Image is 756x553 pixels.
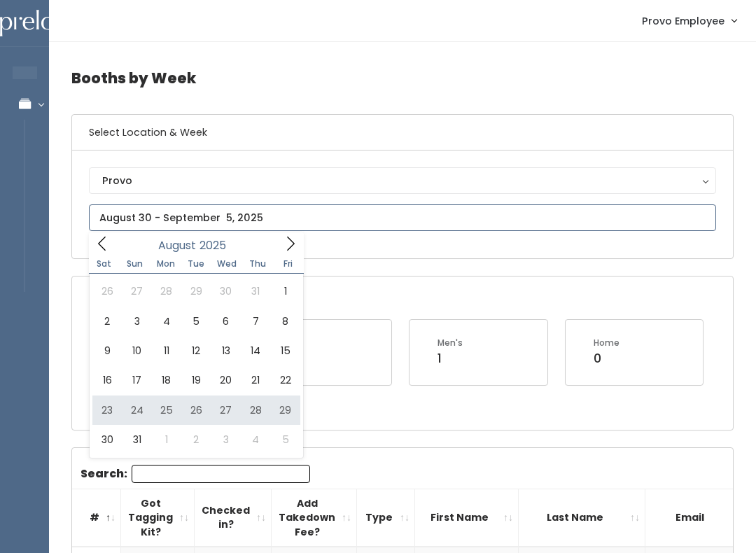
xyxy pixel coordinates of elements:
span: Wed [211,260,242,268]
span: August 2, 2025 [92,307,122,336]
th: Got Tagging Kit?: activate to sort column ascending [121,489,195,547]
span: July 26, 2025 [92,276,122,306]
span: August 29, 2025 [270,395,300,425]
span: Tue [181,260,211,268]
label: Search: [80,465,310,483]
span: Mon [150,260,181,268]
div: 0 [594,349,619,367]
span: August 9, 2025 [92,336,122,365]
span: August 28, 2025 [241,395,270,425]
span: August 17, 2025 [122,365,151,395]
div: Provo [102,173,703,188]
th: Add Takedown Fee?: activate to sort column ascending [272,489,357,547]
span: Provo Employee [642,13,724,29]
span: September 4, 2025 [241,425,270,454]
span: August 1, 2025 [270,276,300,306]
span: July 29, 2025 [181,276,211,306]
div: Home [594,337,619,349]
input: August 30 - September 5, 2025 [89,204,716,231]
input: Year [196,237,238,254]
span: August 14, 2025 [241,336,270,365]
div: 1 [437,349,463,367]
span: August 27, 2025 [211,395,241,425]
span: August 26, 2025 [181,395,211,425]
span: August 5, 2025 [181,307,211,336]
span: September 3, 2025 [211,425,241,454]
input: Search: [132,465,310,483]
span: August 19, 2025 [181,365,211,395]
span: July 28, 2025 [152,276,181,306]
th: Type: activate to sort column ascending [357,489,415,547]
span: August 11, 2025 [152,336,181,365]
span: July 31, 2025 [241,276,270,306]
span: August 10, 2025 [122,336,151,365]
button: Provo [89,167,716,194]
span: August 20, 2025 [211,365,241,395]
span: Sat [89,260,120,268]
span: August 30, 2025 [92,425,122,454]
span: August 6, 2025 [211,307,241,336]
span: August 24, 2025 [122,395,151,425]
span: July 27, 2025 [122,276,151,306]
span: August 8, 2025 [270,307,300,336]
th: First Name: activate to sort column ascending [415,489,519,547]
h4: Booths by Week [71,59,734,97]
span: August 31, 2025 [122,425,151,454]
th: Email: activate to sort column ascending [645,489,749,547]
th: #: activate to sort column descending [72,489,121,547]
span: Sun [120,260,150,268]
span: July 30, 2025 [211,276,241,306]
span: Thu [242,260,273,268]
span: August 23, 2025 [92,395,122,425]
span: August 18, 2025 [152,365,181,395]
span: August 3, 2025 [122,307,151,336]
span: August 22, 2025 [270,365,300,395]
span: August 25, 2025 [152,395,181,425]
span: August [158,240,196,251]
span: Fri [273,260,304,268]
span: August 4, 2025 [152,307,181,336]
span: August 13, 2025 [211,336,241,365]
span: September 1, 2025 [152,425,181,454]
th: Last Name: activate to sort column ascending [519,489,645,547]
span: August 21, 2025 [241,365,270,395]
span: August 16, 2025 [92,365,122,395]
span: August 7, 2025 [241,307,270,336]
h6: Select Location & Week [72,115,733,150]
span: September 2, 2025 [181,425,211,454]
span: August 15, 2025 [270,336,300,365]
th: Checked in?: activate to sort column ascending [195,489,272,547]
span: August 12, 2025 [181,336,211,365]
span: September 5, 2025 [270,425,300,454]
a: Provo Employee [628,6,750,36]
div: Men's [437,337,463,349]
